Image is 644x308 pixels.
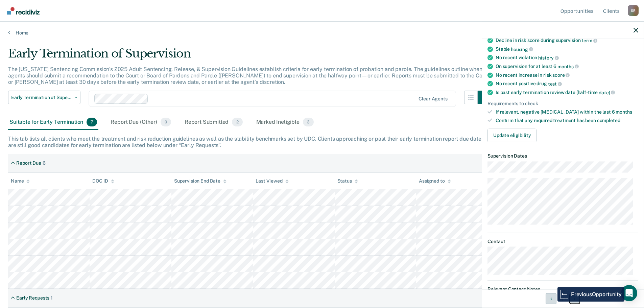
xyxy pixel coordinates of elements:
[8,47,491,66] div: Early Termination of Supervision
[255,115,315,130] div: Marked Ineligible
[109,115,172,130] div: Report Due (Other)
[557,64,579,69] span: months
[538,55,559,61] span: history
[496,55,638,61] div: No recent violation
[599,90,615,95] span: date)
[16,160,41,166] div: Report Due
[8,66,489,85] p: The [US_STATE] Sentencing Commission’s 2025 Adult Sentencing, Release, & Supervision Guidelines e...
[496,46,638,52] div: Stable
[161,118,171,126] span: 0
[487,238,638,244] dt: Contact
[92,178,114,184] div: DOC ID
[11,178,30,184] div: Name
[7,7,40,15] img: Recidiviz
[87,118,97,126] span: 7
[8,30,636,36] a: Home
[256,178,288,184] div: Last Viewed
[496,109,638,115] div: If relevant, negative [MEDICAL_DATA] within the last 6
[581,38,597,43] span: term
[496,63,638,69] div: On supervision for at least 6
[548,81,562,86] span: test
[303,118,314,126] span: 3
[496,72,638,78] div: No recent increase in risk
[487,128,536,142] button: Update eligibility
[487,286,638,292] dt: Relevant Contact Notes
[546,293,556,304] button: Previous Opportunity
[597,117,620,123] span: completed
[616,109,632,115] span: months
[496,89,638,95] div: Is past early termination review date (half-time
[496,117,638,123] div: Confirm that any required treatment has been
[569,293,580,304] button: Next Opportunity
[174,178,226,184] div: Supervision End Date
[232,118,242,126] span: 2
[628,5,639,16] div: S R
[8,115,98,130] div: Suitable for Early Termination
[487,153,638,159] dt: Supervision Dates
[43,160,46,166] div: 6
[183,115,244,130] div: Report Submitted
[16,295,49,301] div: Early Requests
[628,5,639,16] button: Profile dropdown button
[419,96,447,102] div: Clear agents
[11,95,72,100] span: Early Termination of Supervision
[496,38,638,44] div: Decline in risk score during supervision
[511,46,533,52] span: housing
[487,101,638,106] div: Requirements to check
[337,178,358,184] div: Status
[482,289,644,307] div: 2 / 7
[496,81,638,87] div: No recent positive drug
[51,295,53,301] div: 1
[419,178,451,184] div: Assigned to
[8,136,636,148] div: This tab lists all clients who meet the treatment and risk reduction guidelines as well as the st...
[621,285,637,301] div: Open Intercom Messenger
[552,72,570,78] span: score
